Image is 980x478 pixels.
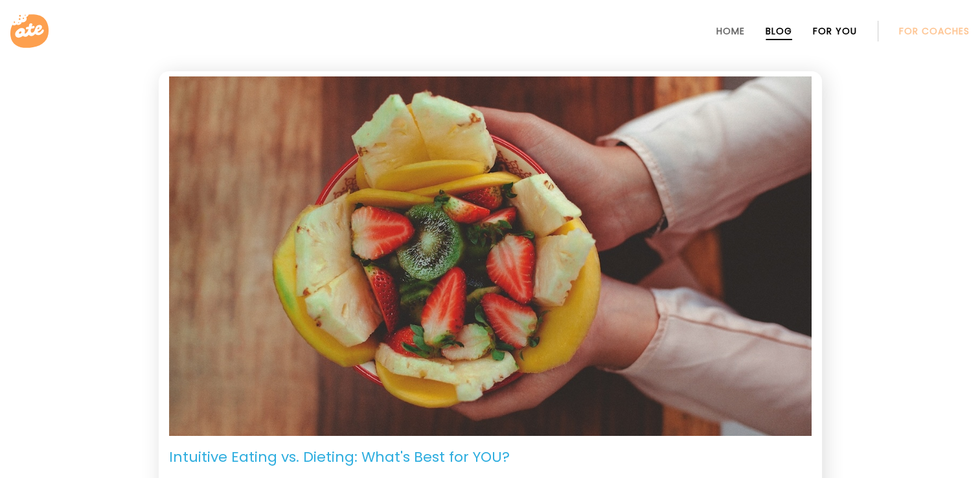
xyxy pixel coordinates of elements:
[899,26,970,36] a: For Coaches
[766,26,792,36] a: Blog
[813,26,857,36] a: For You
[169,76,812,436] img: Intuitive Eating. Image: Unsplash-giancarlo-duarte
[169,446,510,468] p: Intuitive Eating vs. Dieting: What's Best for YOU?
[716,26,745,36] a: Home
